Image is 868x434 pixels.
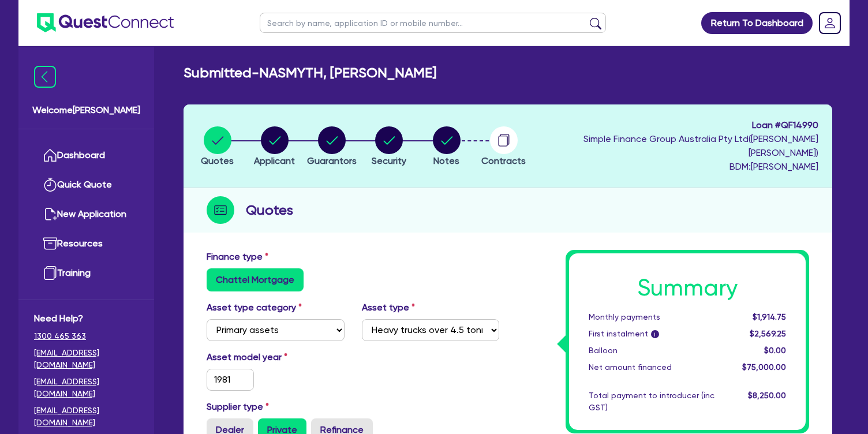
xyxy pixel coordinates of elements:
[207,400,269,414] label: Supplier type
[481,126,526,169] button: Contracts
[583,133,818,158] span: Simple Finance Group Australia Pty Ltd ( [PERSON_NAME] [PERSON_NAME] )
[34,405,139,429] a: [EMAIL_ADDRESS][DOMAIN_NAME]
[34,141,139,170] a: Dashboard
[580,328,723,340] div: First instalment
[207,250,268,264] label: Finance type
[207,301,302,315] label: Asset type category
[34,229,139,259] a: Resources
[742,362,786,372] span: $75,000.00
[535,118,818,132] span: Loan # QF14990
[34,347,139,371] a: [EMAIL_ADDRESS][DOMAIN_NAME]
[34,376,139,400] a: [EMAIL_ADDRESS][DOMAIN_NAME]
[37,13,174,32] img: quest-connect-logo-blue
[34,259,139,288] a: Training
[207,268,304,291] label: Chattel Mortgage
[254,155,295,166] span: Applicant
[580,311,723,323] div: Monthly payments
[580,390,723,414] div: Total payment to introducer (inc GST)
[306,126,357,169] button: Guarantors
[198,350,353,364] label: Asset model year
[201,155,234,166] span: Quotes
[246,200,293,220] h2: Quotes
[43,266,57,280] img: training
[433,155,459,166] span: Notes
[750,329,786,338] span: $2,569.25
[307,155,357,166] span: Guarantors
[200,126,234,169] button: Quotes
[753,312,786,321] span: $1,914.75
[34,66,56,88] img: icon-menu-close
[34,312,139,325] span: Need Help?
[260,13,606,33] input: Search by name, application ID or mobile number...
[43,237,57,250] img: resources
[34,200,139,229] a: New Application
[701,12,813,34] a: Return To Dashboard
[32,103,140,117] span: Welcome [PERSON_NAME]
[371,126,407,169] button: Security
[764,346,786,355] span: $0.00
[34,331,86,341] tcxspan: Call 1300 465 363 via 3CX
[815,8,845,38] a: Dropdown toggle
[253,126,295,169] button: Applicant
[43,207,57,221] img: new-application
[580,345,723,357] div: Balloon
[362,301,415,315] label: Asset type
[372,155,406,166] span: Security
[184,65,436,81] h2: Submitted - NASMYTH, [PERSON_NAME]
[34,170,139,200] a: Quick Quote
[481,155,526,166] span: Contracts
[651,330,659,338] span: i
[43,178,57,192] img: quick-quote
[432,126,461,169] button: Notes
[580,361,723,373] div: Net amount financed
[535,160,818,174] span: BDM: [PERSON_NAME]
[207,196,234,224] img: step-icon
[589,274,786,302] h1: Summary
[748,391,786,400] span: $8,250.00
